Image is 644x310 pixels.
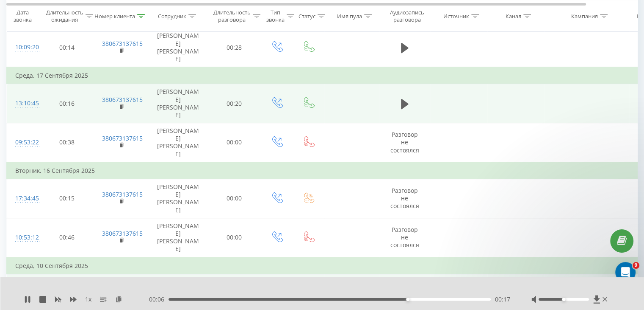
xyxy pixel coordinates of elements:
div: 13:10:45 [15,95,32,112]
td: 00:15 [41,179,94,218]
td: 00:00 [208,218,261,257]
a: 380673137615 [102,229,143,237]
span: Разговор не состоялся [390,186,419,210]
span: Разговор не состоялся [390,225,419,249]
div: Accessibility label [562,298,565,301]
span: 1 x [85,295,91,304]
td: [PERSON_NAME] [PERSON_NAME] [149,84,208,123]
span: Разговор не состоялся [390,130,419,154]
div: Аудиозапись разговора [387,9,428,23]
td: 00:28 [208,28,261,67]
td: 00:14 [41,28,94,67]
span: - 00:06 [147,295,169,304]
div: Длительность ожидания [46,9,83,23]
div: Accessibility label [406,298,409,301]
td: [PERSON_NAME] [PERSON_NAME] [149,28,208,67]
div: Длительность разговора [213,9,251,23]
div: Дата звонка [7,9,38,23]
div: 10:53:12 [15,229,32,246]
div: Тип звонка [266,9,285,23]
td: 00:46 [41,218,94,257]
div: Источник [443,12,469,20]
div: Канал [506,12,521,20]
div: Сотрудник [158,12,186,20]
div: Имя пула [337,12,362,20]
span: 9 [633,262,639,269]
div: 10:09:20 [15,39,32,56]
a: 380673137615 [102,190,143,198]
td: 00:00 [208,123,261,162]
div: 09:53:22 [15,134,32,151]
td: [PERSON_NAME] [PERSON_NAME] [149,179,208,218]
td: 00:20 [208,84,261,123]
td: [PERSON_NAME] [PERSON_NAME] [149,123,208,162]
div: 17:34:45 [15,190,32,207]
td: 00:00 [208,179,261,218]
td: 00:38 [41,123,94,162]
div: Статус [299,12,315,20]
a: 380673137615 [102,39,143,48]
td: [PERSON_NAME] [PERSON_NAME] [149,218,208,257]
span: 00:17 [495,295,510,304]
a: 380673137615 [102,96,143,104]
div: Кампания [571,12,598,20]
td: 00:16 [41,84,94,123]
iframe: Intercom live chat [615,262,636,282]
div: Номер клиента [94,12,135,20]
a: 380673137615 [102,134,143,142]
